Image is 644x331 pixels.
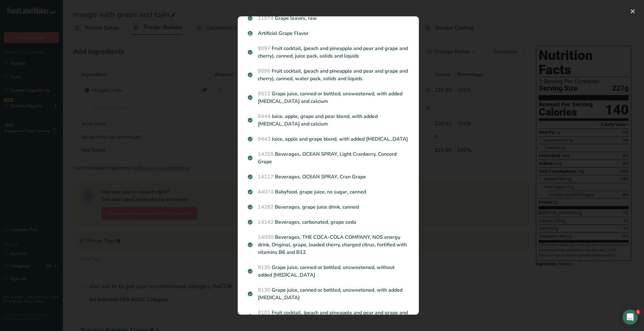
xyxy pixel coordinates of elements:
[258,188,274,195] span: 44074
[248,113,409,128] p: Juice, apple, grape and pear blend, with added [MEDICAL_DATA] and calcium
[258,173,274,180] span: 14217
[258,45,270,52] span: 9097
[248,218,409,226] p: Beverages, carbonated, grape soda
[248,173,409,181] p: Beverages, OCEAN SPRAY, Cran Grape
[248,203,409,211] p: Beverages, grape juice drink, canned
[258,264,270,271] span: 9135
[248,286,409,301] p: Grape juice, canned or bottled, unsweetened, with added [MEDICAL_DATA]
[258,113,270,120] span: 9444
[258,309,270,316] span: 9101
[258,68,270,75] span: 9096
[258,287,270,294] span: 9130
[258,90,270,97] span: 9512
[258,219,274,226] span: 14142
[248,309,409,324] p: Fruit cocktail, (peach and pineapple and pear and grape and cherry), canned, extra heavy syrup, s...
[258,234,274,241] span: 14030
[248,188,409,196] p: Babyfood, grape juice, no sugar, canned
[248,135,409,143] p: Juice, apple and grape blend, with added [MEDICAL_DATA]
[258,15,274,22] span: 11974
[248,264,409,279] p: Grape juice, canned or bottled, unsweetened, without added [MEDICAL_DATA]
[248,14,409,22] p: Grape leaves, raw
[248,45,409,60] p: Fruit cocktail, (peach and pineapple and pear and grape and cherry), canned, juice pack, solids a...
[258,151,274,158] span: 14259
[248,30,409,37] p: Artificial Grape Flavor
[258,204,274,210] span: 14282
[623,310,638,325] iframe: Intercom live chat
[248,150,409,165] p: Beverages, OCEAN SPRAY, Light Cranberry, Concord Grape
[258,136,270,143] span: 9443
[248,67,409,82] p: Fruit cocktail, (peach and pineapple and pear and grape and cherry), canned, water pack, solids a...
[248,90,409,105] p: Grape juice, canned or bottled, unsweetened, with added [MEDICAL_DATA] and calcium
[636,310,641,315] span: 1
[248,233,409,256] p: Beverages, THE COCA-COLA COMPANY, NOS energy drink, Original, grape, loaded cherry, charged citru...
